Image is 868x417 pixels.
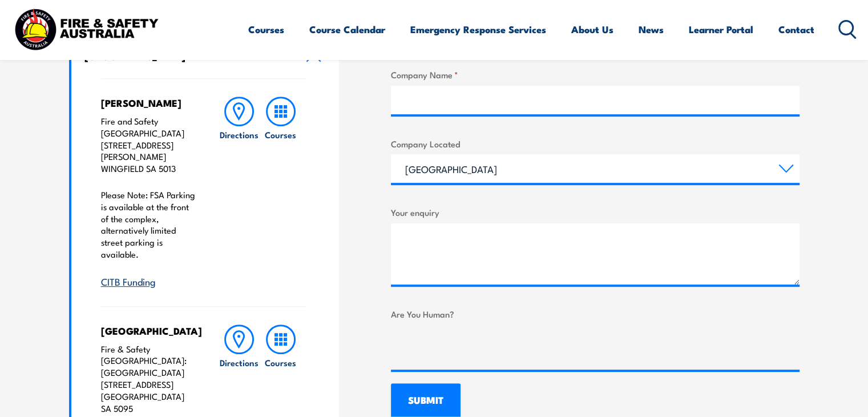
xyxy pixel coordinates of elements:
[101,274,156,288] a: CITB Funding
[220,356,259,368] h6: Directions
[220,129,259,141] h6: Directions
[410,14,546,45] a: Emergency Response Services
[778,14,814,45] a: Contact
[639,14,664,45] a: News
[391,325,564,370] iframe: reCAPTCHA
[101,343,196,415] p: Fire & Safety [GEOGRAPHIC_DATA]: [GEOGRAPHIC_DATA] [STREET_ADDRESS] [GEOGRAPHIC_DATA] SA 5095
[101,97,196,109] h4: [PERSON_NAME]
[391,206,800,219] label: Your enquiry
[101,324,196,337] h4: [GEOGRAPHIC_DATA]
[101,115,196,175] p: Fire and Safety [GEOGRAPHIC_DATA] [STREET_ADDRESS][PERSON_NAME] WINGFIELD SA 5013
[391,137,800,150] label: Company Located
[101,189,196,260] p: Please Note: FSA Parking is available at the front of the complex, alternatively limited street p...
[391,307,800,320] label: Are You Human?
[689,14,753,45] a: Learner Portal
[248,14,284,45] a: Courses
[265,129,296,141] h6: Courses
[571,14,613,45] a: About Us
[84,50,289,62] h4: [GEOGRAPHIC_DATA]
[260,97,301,288] a: Courses
[265,356,296,368] h6: Courses
[391,68,800,81] label: Company Name
[219,97,260,288] a: Directions
[309,14,385,45] a: Course Calendar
